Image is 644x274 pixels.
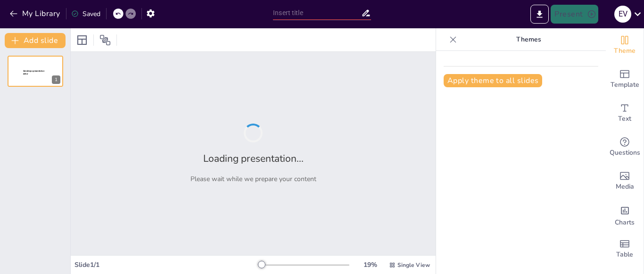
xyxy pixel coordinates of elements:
span: Single View [397,261,430,269]
span: Theme [614,46,636,56]
div: E V [614,6,631,23]
div: Add text boxes [606,96,644,130]
input: Insert title [273,6,361,20]
span: Table [616,249,633,260]
button: Export to PowerPoint [530,5,549,24]
button: Present [551,5,598,24]
div: Slide 1 / 1 [74,260,259,269]
p: Themes [461,28,596,51]
div: Get real-time input from your audience [606,130,644,164]
div: Add charts and graphs [606,198,644,232]
span: Questions [610,148,640,158]
div: Add images, graphics, shapes or video [606,164,644,198]
button: My Library [7,6,64,21]
div: 19 % [359,260,381,269]
span: Charts [615,217,635,228]
div: Add a table [606,232,644,266]
button: Add slide [5,33,66,48]
div: Layout [74,33,90,48]
p: Please wait while we prepare your content [190,174,316,183]
button: E V [614,5,631,24]
span: Text [618,114,631,124]
div: 1 [52,75,60,84]
div: Saved [71,9,100,18]
span: Media [616,182,634,192]
span: Template [611,80,639,90]
h2: Loading presentation... [203,152,304,165]
div: 1 [8,56,63,87]
div: Change the overall theme [606,28,644,62]
div: Add ready made slides [606,62,644,96]
span: Sendsteps presentation editor [23,70,44,75]
button: Apply theme to all slides [444,74,542,87]
span: Position [99,34,111,46]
